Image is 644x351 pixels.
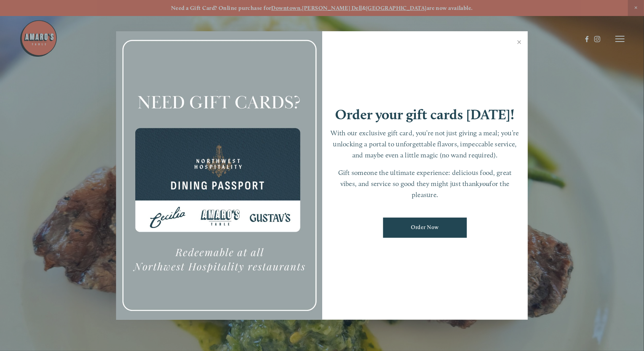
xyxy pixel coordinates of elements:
h1: Order your gift cards [DATE]! [335,107,515,122]
em: you [479,180,490,188]
p: With our exclusive gift card, you’re not just giving a meal; you’re unlocking a portal to unforge... [330,128,521,160]
p: Gift someone the ultimate experience: delicious food, great vibes, and service so good they might... [330,167,521,200]
a: Order Now [383,218,467,238]
a: Close [512,32,527,54]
